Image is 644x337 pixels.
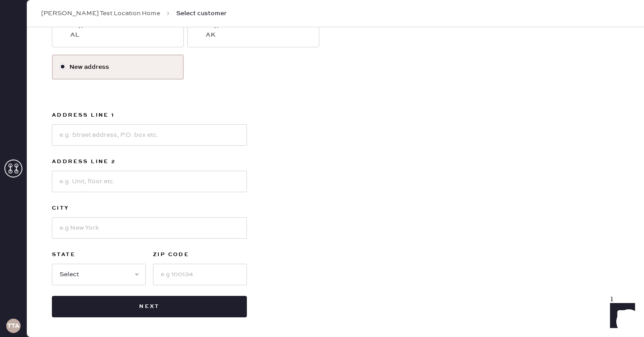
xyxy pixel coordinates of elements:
input: e.g. Street address, P.O. box etc. [52,124,247,146]
a: [PERSON_NAME] Test Location Home [41,9,160,18]
label: Address Line 1 [52,110,247,121]
input: e.g New York [52,217,247,239]
h3: TTA [7,323,20,329]
span: Select customer [176,9,227,18]
label: City [52,203,247,214]
iframe: Front Chat [602,297,640,335]
div: AL [70,30,176,40]
label: ZIP Code [153,249,247,260]
button: Next [52,296,247,317]
label: New address [59,62,176,72]
label: State [52,249,146,260]
input: e.g. Unit, floor etc. [52,171,247,192]
input: e.g 100134 [153,264,247,285]
div: AK [206,30,312,40]
label: Address Line 2 [52,156,247,167]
